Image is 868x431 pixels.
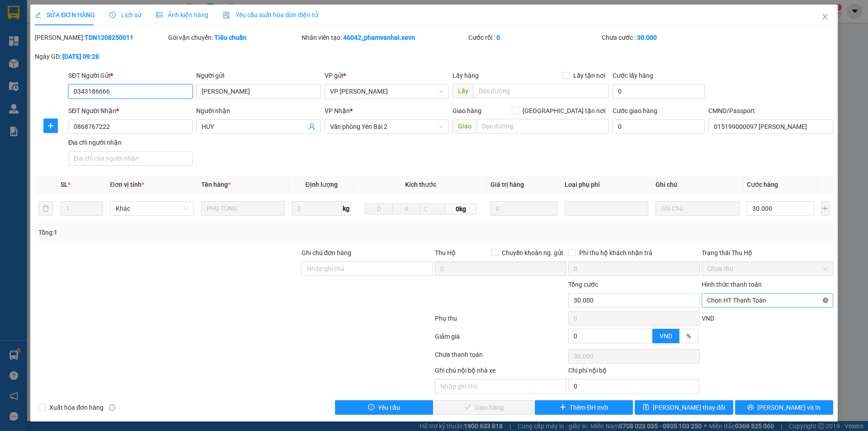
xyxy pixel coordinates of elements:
[420,204,445,214] input: C
[468,33,600,43] div: Cước rồi :
[435,379,566,393] input: Nhập ghi chú
[196,71,321,81] div: Người gửi
[38,201,53,216] button: delete
[368,404,374,411] span: exclamation-circle
[330,85,443,98] span: VP Trần Đại Nghĩa
[46,403,107,412] span: Xuất hóa đơn hàng
[68,106,193,116] div: SĐT Người Nhận
[68,151,193,166] input: Địa chỉ của người nhận
[702,315,714,322] span: VND
[223,12,230,19] img: icon
[735,400,833,415] button: printer[PERSON_NAME] và In
[43,118,58,133] button: plus
[821,201,830,216] button: plus
[434,313,567,329] div: Phụ thu
[602,33,733,43] div: Chưa cước :
[156,12,162,18] span: picture
[85,34,133,41] b: TDN1208250011
[434,332,567,347] div: Giảm giá
[453,84,473,98] span: Lấy
[35,11,95,19] span: SỬA ĐƠN HÀNG
[434,350,567,365] div: Chưa thanh toán
[491,201,558,216] input: 0
[823,298,828,303] span: close-circle
[61,181,68,188] span: SL
[223,11,318,19] span: Yêu cầu xuất hóa đơn điện tử
[568,365,700,379] div: Chi phí nội bộ
[302,261,433,276] input: Ghi chú đơn hàng
[305,181,337,188] span: Định lượng
[435,365,566,379] div: Ghi chú nội bộ nhà xe
[302,249,351,256] label: Ghi chú đơn hàng
[473,84,609,98] input: Dọc đường
[325,107,350,114] span: VP Nhận
[561,176,652,194] th: Loại phụ phí
[491,181,524,188] span: Giá trị hàng
[821,13,829,20] span: close
[38,227,335,237] div: Tổng: 1
[168,33,300,43] div: Gói vận chuyển:
[570,71,609,81] span: Lấy tận nơi
[201,201,285,216] input: VD: Bàn, Ghế
[613,84,705,99] input: Cước lấy hàng
[365,204,393,214] input: D
[519,106,609,116] span: [GEOGRAPHIC_DATA] tận nơi
[568,281,598,288] span: Tổng cước
[378,403,400,412] span: Yêu cầu
[214,34,246,41] b: Tiêu chuẩn
[613,119,705,134] input: Cước giao hàng
[35,12,41,18] span: edit
[342,201,351,216] span: kg
[44,122,57,129] span: plus
[707,294,828,307] span: Chọn HT Thanh Toán
[201,181,231,188] span: Tên hàng
[330,120,443,133] span: Văn phòng Yên Bái 2
[68,137,193,147] div: Địa chỉ người nhận
[196,106,321,116] div: Người nhận
[686,332,691,340] span: %
[325,71,449,81] div: VP gửi
[35,52,166,62] div: Ngày GD:
[68,71,193,81] div: SĐT Người Gửi
[498,248,566,258] span: Chuyển khoản ng. gửi
[302,33,467,43] div: Nhân viên tạo:
[392,204,420,214] input: R
[308,123,316,130] span: user-add
[435,249,456,256] span: Thu Hộ
[652,176,743,194] th: Ghi chú
[747,404,754,411] span: printer
[453,72,479,79] span: Lấy hàng
[747,181,778,188] span: Cước hàng
[637,34,657,41] b: 30.000
[560,404,566,411] span: plus
[435,400,533,415] button: checkGiao hàng
[757,403,821,412] span: [PERSON_NAME] và In
[116,202,189,215] span: Khác
[635,400,733,415] button: save[PERSON_NAME] thay đổi
[656,201,739,216] input: Ghi Chú
[660,332,672,340] span: VND
[613,107,657,114] label: Cước giao hàng
[653,403,725,412] span: [PERSON_NAME] thay đổi
[35,33,166,43] div: [PERSON_NAME]:
[109,12,116,18] span: clock-circle
[702,248,833,258] div: Trạng thái Thu Hộ
[535,400,633,415] button: plusThêm ĐH mới
[702,281,762,288] label: Hình thức thanh toán
[496,34,500,41] b: 0
[453,119,476,133] span: Giao
[708,106,833,116] div: CMND/Passport
[570,403,608,412] span: Thêm ĐH mới
[156,11,208,19] span: Ảnh kiện hàng
[335,400,433,415] button: exclamation-circleYêu cầu
[109,11,142,19] span: Lịch sử
[613,72,653,79] label: Cước lấy hàng
[812,5,838,30] button: Close
[643,404,649,411] span: save
[476,119,609,133] input: Dọc đường
[62,53,99,60] b: [DATE] 09:28
[110,181,144,188] span: Đơn vị tính
[405,181,436,188] span: Kích thước
[707,262,828,275] span: Chưa thu
[343,34,415,41] b: 46042_phamvanhai.xevn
